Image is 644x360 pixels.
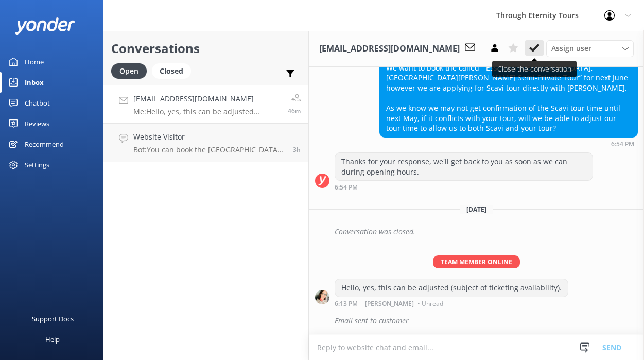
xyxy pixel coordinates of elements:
p: Me: Hello, yes, this can be adjusted (subject of ticketing availability). [133,107,280,116]
div: 2025-08-11T16:17:22.281 [315,312,638,330]
p: Bot: You can book the [GEOGRAPHIC_DATA] at Night: Private Visit online at [URL][DOMAIN_NAME]. For... [133,145,285,155]
span: Team member online [433,255,520,268]
span: [PERSON_NAME] [365,301,414,307]
div: Email sent to customer [335,312,638,330]
div: Help [45,329,60,350]
h2: Conversations [111,39,301,58]
div: Chatbot [25,93,50,113]
a: Closed [152,65,196,76]
div: Conversation was closed. [335,223,638,241]
span: • Unread [417,301,443,307]
h4: Website Visitor [133,131,285,143]
div: Open [111,63,147,79]
div: Settings [25,155,49,175]
div: 06:54pm 10-Aug-2025 (UTC +02:00) Europe/Amsterdam [379,140,638,147]
div: Reviews [25,113,49,134]
div: Inbox [25,72,44,93]
div: Closed [152,63,191,79]
div: 2025-08-11T14:40:52.278 [315,223,638,241]
img: yonder-white-logo.png [15,17,75,34]
strong: 6:13 PM [335,301,358,307]
span: 03:14pm 11-Aug-2025 (UTC +02:00) Europe/Amsterdam [293,145,301,154]
div: Hello, yes, this can be adjusted (subject of ticketing availability). [335,279,568,297]
a: [EMAIL_ADDRESS][DOMAIN_NAME]Me:Hello, yes, this can be adjusted (subject of ticketing availabilit... [103,85,308,124]
div: Home [25,52,44,72]
span: 06:13pm 11-Aug-2025 (UTC +02:00) Europe/Amsterdam [288,107,301,115]
div: 06:54pm 10-Aug-2025 (UTC +02:00) Europe/Amsterdam [335,183,593,191]
a: Open [111,65,152,76]
a: Website VisitorBot:You can book the [GEOGRAPHIC_DATA] at Night: Private Visit online at [URL][DOM... [103,124,308,162]
div: Recommend [25,134,64,155]
div: Support Docs [32,308,74,329]
span: [DATE] [460,205,493,214]
div: Assign User [546,40,634,57]
div: Submitted: [PERSON_NAME] [PHONE_NUMBER] We want to book the called “ Essential [GEOGRAPHIC_DATA],... [380,39,637,137]
strong: 6:54 PM [335,184,358,191]
h3: [EMAIL_ADDRESS][DOMAIN_NAME] [319,42,460,56]
div: 06:13pm 11-Aug-2025 (UTC +02:00) Europe/Amsterdam [335,300,568,307]
div: Thanks for your response, we'll get back to you as soon as we can during opening hours. [335,153,593,180]
strong: 6:54 PM [611,141,634,147]
h4: [EMAIL_ADDRESS][DOMAIN_NAME] [133,93,280,105]
span: Assign user [551,43,591,54]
